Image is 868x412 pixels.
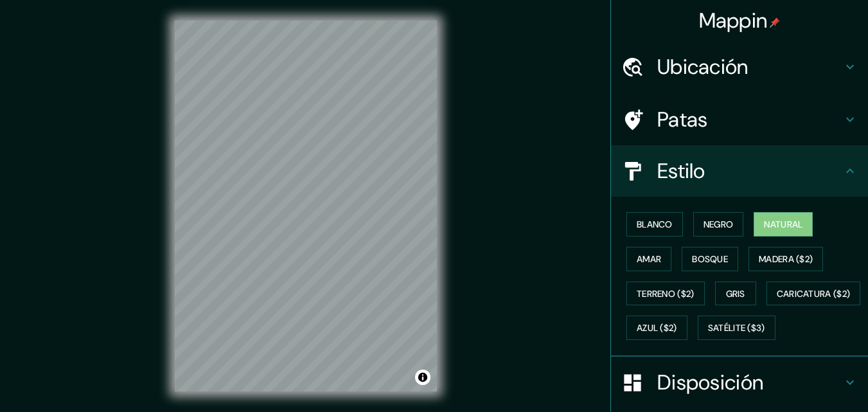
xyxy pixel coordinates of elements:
font: Disposición [657,369,763,396]
font: Satélite ($3) [708,323,765,334]
font: Natural [764,219,802,230]
font: Gris [726,288,745,300]
div: Patas [611,94,868,145]
font: Azul ($2) [637,323,677,334]
font: Ubicación [657,53,748,80]
div: Disposición [611,357,868,408]
button: Terreno ($2) [626,282,705,306]
button: Madera ($2) [748,247,823,271]
div: Ubicación [611,41,868,93]
canvas: Mapa [175,21,437,391]
button: Blanco [626,212,683,237]
font: Mappin [699,7,768,34]
font: Negro [704,219,734,230]
font: Patas [657,106,708,133]
font: Madera ($2) [759,253,813,265]
font: Blanco [637,219,673,230]
button: Gris [715,282,756,306]
div: Estilo [611,145,868,197]
button: Azul ($2) [626,316,687,340]
font: Estilo [657,157,705,184]
button: Negro [693,212,744,237]
button: Amar [626,247,671,271]
font: Caricatura ($2) [777,288,851,300]
font: Amar [637,253,661,265]
iframe: Lanzador de widgets de ayuda [754,362,854,398]
button: Activar o desactivar atribución [415,370,430,385]
font: Terreno ($2) [637,288,695,300]
font: Bosque [692,253,728,265]
button: Bosque [682,247,738,271]
button: Satélite ($3) [698,316,775,340]
img: pin-icon.png [770,17,780,28]
button: Caricatura ($2) [766,282,861,306]
button: Natural [754,212,813,237]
